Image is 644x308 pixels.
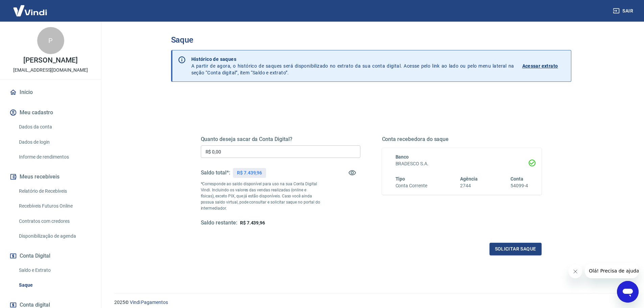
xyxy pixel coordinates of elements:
h5: Saldo total*: [201,169,230,176]
a: Saque [16,278,93,292]
button: Solicitar saque [490,243,542,255]
span: Agência [460,176,478,182]
a: Acessar extrato [522,56,566,76]
iframe: Fechar mensagem [569,265,582,278]
a: Informe de rendimentos [16,150,93,164]
a: Início [8,85,93,100]
a: Dados de login [16,135,93,149]
p: Histórico de saques [191,56,514,63]
a: Vindi Pagamentos [130,300,168,305]
p: A partir de agora, o histórico de saques será disponibilizado no extrato da sua conta digital. Ac... [191,56,514,76]
a: Recebíveis Futuros Online [16,199,93,213]
span: Tipo [396,176,405,182]
a: Contratos com credores [16,214,93,228]
p: 2025 © [114,299,628,306]
h6: Conta Corrente [396,182,427,189]
a: Disponibilização de agenda [16,229,93,243]
span: R$ 7.439,96 [240,220,265,226]
p: [EMAIL_ADDRESS][DOMAIN_NAME] [13,67,88,74]
button: Conta Digital [8,248,93,263]
button: Sair [612,5,636,17]
h6: 54099-4 [510,182,528,189]
h5: Quanto deseja sacar da Conta Digital? [201,136,360,143]
span: Olá! Precisa de ajuda? [4,5,57,10]
a: Saldo e Extrato [16,263,93,277]
a: Dados da conta [16,120,93,134]
p: *Corresponde ao saldo disponível para uso na sua Conta Digital Vindi. Incluindo os valores das ve... [201,181,320,211]
span: Conta [510,176,523,182]
h6: BRADESCO S.A. [396,160,528,167]
h3: Saque [171,35,571,45]
button: Meus recebíveis [8,169,93,184]
div: P [37,27,64,54]
img: Vindi [8,0,52,21]
iframe: Botão para abrir a janela de mensagens [617,281,639,303]
p: Acessar extrato [522,63,558,69]
p: [PERSON_NAME] [23,57,77,64]
h5: Saldo restante: [201,219,237,227]
h6: 2744 [460,182,478,189]
button: Meu cadastro [8,105,93,120]
h5: Conta recebedora do saque [382,136,542,143]
span: Banco [396,154,409,160]
p: R$ 7.439,96 [237,169,262,176]
a: Relatório de Recebíveis [16,184,93,198]
iframe: Mensagem da empresa [585,263,639,278]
